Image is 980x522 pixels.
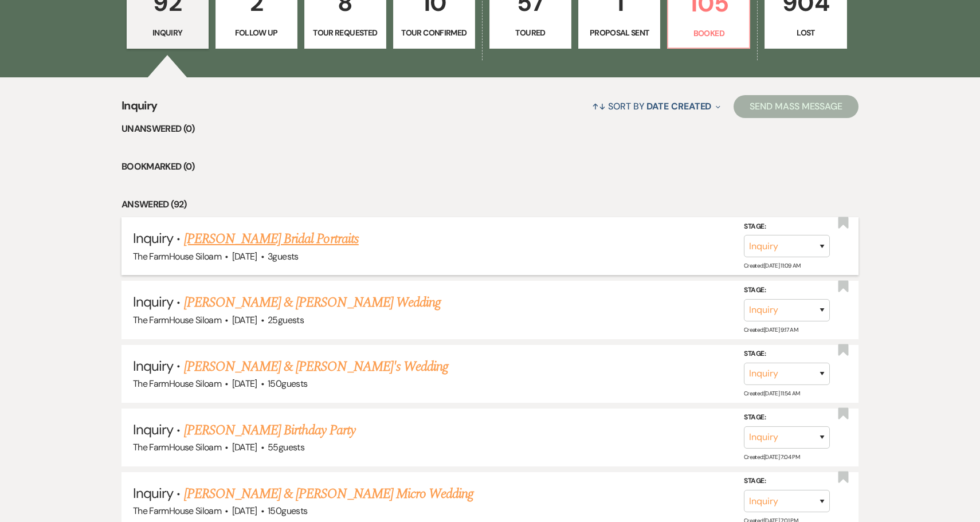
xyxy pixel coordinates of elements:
[744,284,830,297] label: Stage:
[744,348,830,360] label: Stage:
[232,250,257,262] span: [DATE]
[268,250,299,262] span: 3 guests
[232,441,257,453] span: [DATE]
[232,314,257,326] span: [DATE]
[133,293,173,311] span: Inquiry
[133,357,173,375] span: Inquiry
[133,250,221,262] span: The FarmHouse Siloam
[184,484,474,504] a: [PERSON_NAME] & [PERSON_NAME] Micro Wedding
[268,505,307,517] span: 150 guests
[744,221,830,233] label: Stage:
[133,505,221,517] span: The FarmHouse Siloam
[184,420,355,441] a: [PERSON_NAME] Birthday Party
[744,325,798,333] span: Created: [DATE] 9:17 AM
[497,26,564,39] p: Toured
[121,121,859,136] li: Unanswered (0)
[586,26,653,39] p: Proposal Sent
[184,229,359,249] a: [PERSON_NAME] Bridal Portraits
[268,378,307,390] span: 150 guests
[587,91,725,121] button: Sort By Date Created
[121,97,158,121] span: Inquiry
[133,484,173,502] span: Inquiry
[646,100,711,112] span: Date Created
[744,411,830,424] label: Stage:
[184,356,449,377] a: [PERSON_NAME] & [PERSON_NAME]'s Wedding
[133,314,221,326] span: The FarmHouse Siloam
[675,27,742,40] p: Booked
[268,441,304,453] span: 55 guests
[734,95,859,118] button: Send Mass Message
[134,26,201,39] p: Inquiry
[401,26,468,39] p: Tour Confirmed
[232,505,257,517] span: [DATE]
[133,421,173,438] span: Inquiry
[133,441,221,453] span: The FarmHouse Siloam
[121,197,859,212] li: Answered (92)
[223,26,290,39] p: Follow Up
[744,475,830,488] label: Stage:
[592,100,606,112] span: ↑↓
[133,229,173,247] span: Inquiry
[184,292,441,313] a: [PERSON_NAME] & [PERSON_NAME] Wedding
[744,453,799,461] span: Created: [DATE] 7:04 PM
[133,378,221,390] span: The FarmHouse Siloam
[744,390,799,397] span: Created: [DATE] 11:54 AM
[232,378,257,390] span: [DATE]
[312,26,379,39] p: Tour Requested
[744,262,800,269] span: Created: [DATE] 11:09 AM
[268,314,304,326] span: 25 guests
[772,26,839,39] p: Lost
[121,159,859,174] li: Bookmarked (0)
